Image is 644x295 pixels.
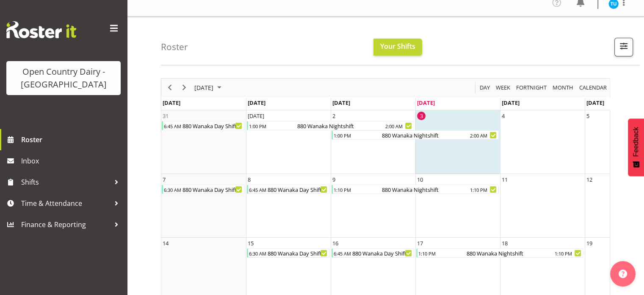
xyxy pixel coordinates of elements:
[500,110,585,174] td: Thursday, September 4, 2025
[161,42,188,52] h4: Roster
[248,239,254,247] div: 15
[417,249,436,257] div: 1:10 PM
[248,175,251,184] div: 8
[478,82,492,93] button: Timeline Day
[163,99,180,107] span: [DATE]
[332,112,335,120] div: 2
[495,82,511,93] span: Week
[333,131,351,139] div: 1:00 PM
[161,174,246,238] td: Sunday, September 7, 2025
[332,130,499,140] div: 880 Wanaka Nightshift Begin From Tuesday, September 2, 2025 at 1:00:00 PM GMT+12:00 Ends At Wedne...
[163,79,177,96] div: Previous
[417,239,423,247] div: 17
[331,110,415,174] td: Tuesday, September 2, 2025
[332,239,338,247] div: 16
[179,82,190,93] button: Next
[333,249,351,257] div: 6:45 AM
[351,185,469,194] div: 880 Wanaka Nightshift
[578,82,608,93] span: calendar
[182,185,244,194] div: 880 Wanaka Day Shift
[161,110,246,174] td: Sunday, August 31, 2025
[246,174,331,238] td: Monday, September 8, 2025
[247,248,329,258] div: 880 Wanaka Day Shift Begin From Monday, September 15, 2025 at 6:30:00 AM GMT+12:00 Ends At Monday...
[21,197,110,210] span: Time & Attendance
[162,185,244,194] div: 880 Wanaka Day Shift Begin From Sunday, September 7, 2025 at 6:30:00 AM GMT+12:00 Ends At Sunday,...
[551,82,575,93] button: Timeline Month
[380,42,415,51] span: Your Shifts
[578,82,608,93] button: Month
[163,239,169,247] div: 14
[436,249,554,257] div: 880 Wanaka Nightshift
[502,175,508,184] div: 11
[614,38,633,56] button: Filter Shifts
[163,175,166,184] div: 7
[417,175,423,184] div: 10
[164,82,176,93] button: Previous
[619,270,627,278] img: help-xxl-2.png
[495,82,512,93] button: Timeline Week
[182,121,244,130] div: 880 Wanaka Day Shift
[586,99,604,107] span: [DATE]
[515,82,547,93] span: Fortnight
[351,131,469,139] div: 880 Wanaka Nightshift
[248,121,267,130] div: 1:00 PM
[193,82,214,93] span: [DATE]
[21,155,123,167] span: Inbox
[502,239,508,247] div: 18
[248,112,264,120] div: [DATE]
[246,110,331,174] td: Monday, September 1, 2025
[21,218,110,231] span: Finance & Reporting
[332,185,499,194] div: 880 Wanaka Nightshift Begin From Tuesday, September 9, 2025 at 1:10:00 PM GMT+12:00 Ends At Wedne...
[515,82,548,93] button: Fortnight
[333,185,351,194] div: 1:10 PM
[247,185,329,194] div: 880 Wanaka Day Shift Begin From Monday, September 8, 2025 at 6:45:00 AM GMT+12:00 Ends At Monday,...
[417,112,426,120] div: 3
[163,121,182,130] div: 6:45 AM
[267,249,329,257] div: 880 Wanaka Day Shift
[500,174,585,238] td: Thursday, September 11, 2025
[416,248,583,258] div: 880 Wanaka Nightshift Begin From Wednesday, September 17, 2025 at 1:10:00 PM GMT+12:00 Ends At Th...
[6,21,76,38] img: Rosterit website logo
[267,121,384,130] div: 880 Wanaka Nightshift
[21,176,110,188] span: Shifts
[267,185,329,194] div: 880 Wanaka Day Shift
[415,174,500,238] td: Wednesday, September 10, 2025
[21,133,123,146] span: Roster
[247,121,414,130] div: 880 Wanaka Nightshift Begin From Monday, September 1, 2025 at 1:00:00 PM GMT+12:00 Ends At Tuesda...
[628,118,644,176] button: Feedback - Show survey
[586,239,592,247] div: 19
[248,249,267,257] div: 6:30 AM
[417,99,435,107] span: [DATE]
[15,65,112,91] div: Open Country Dairy - [GEOGRAPHIC_DATA]
[586,175,592,184] div: 12
[373,39,422,56] button: Your Shifts
[248,185,267,194] div: 6:45 AM
[552,82,574,93] span: Month
[502,99,520,107] span: [DATE]
[632,127,640,157] span: Feedback
[502,112,505,120] div: 4
[177,79,191,96] div: Next
[351,249,414,257] div: 880 Wanaka Day Shift
[332,248,414,258] div: 880 Wanaka Day Shift Begin From Tuesday, September 16, 2025 at 6:45:00 AM GMT+12:00 Ends At Tuesd...
[332,175,335,184] div: 9
[331,174,415,238] td: Tuesday, September 9, 2025
[248,99,265,107] span: [DATE]
[332,99,350,107] span: [DATE]
[193,82,225,93] button: September 2025
[162,121,244,130] div: 880 Wanaka Day Shift Begin From Sunday, August 31, 2025 at 6:45:00 AM GMT+12:00 Ends At Sunday, A...
[163,112,169,120] div: 31
[163,185,182,194] div: 6:30 AM
[479,82,491,93] span: Day
[415,110,500,174] td: Wednesday, September 3, 2025
[586,112,589,120] div: 5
